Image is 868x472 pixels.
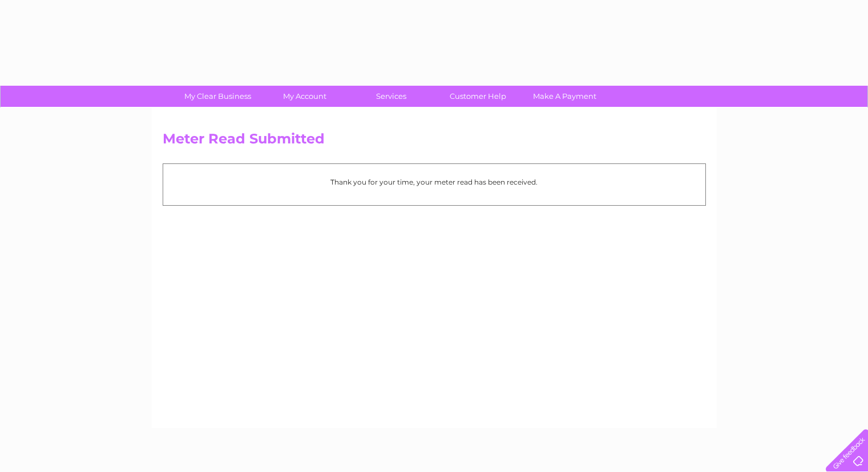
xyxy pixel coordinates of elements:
[344,86,438,107] a: Services
[518,86,612,107] a: Make A Payment
[257,86,352,107] a: My Account
[163,131,706,153] h2: Meter Read Submitted
[169,177,700,187] p: Thank you for your time, your meter read has been received.
[431,86,525,107] a: Customer Help
[171,86,265,107] a: My Clear Business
